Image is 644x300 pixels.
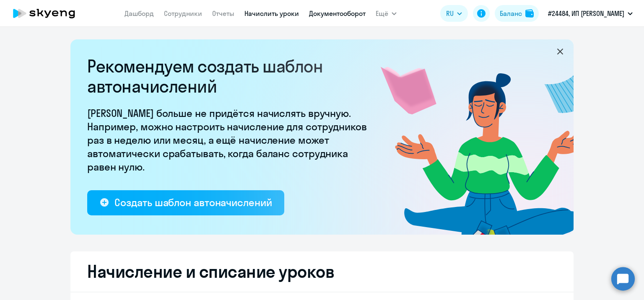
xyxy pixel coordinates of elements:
img: balance [525,9,534,18]
div: Создать шаблон автоначислений [114,196,272,209]
h2: Рекомендуем создать шаблон автоначислений [87,56,372,96]
a: Дашборд [125,9,154,18]
button: Создать шаблон автоначислений [87,190,284,215]
h2: Начисление и списание уроков [87,261,557,282]
p: #24484, ИП [PERSON_NAME] [548,8,624,18]
p: [PERSON_NAME] больше не придётся начислять вручную. Например, можно настроить начисление для сотр... [87,106,372,173]
div: Баланс [500,8,522,18]
button: Балансbalance [495,5,539,22]
button: #24484, ИП [PERSON_NAME] [544,3,637,23]
a: Начислить уроки [244,9,299,18]
a: Сотрудники [164,9,202,18]
span: Ещё [376,8,388,18]
button: Ещё [376,5,397,22]
span: RU [446,8,454,18]
a: Документооборот [309,9,366,18]
button: RU [440,5,468,22]
a: Отчеты [212,9,234,18]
